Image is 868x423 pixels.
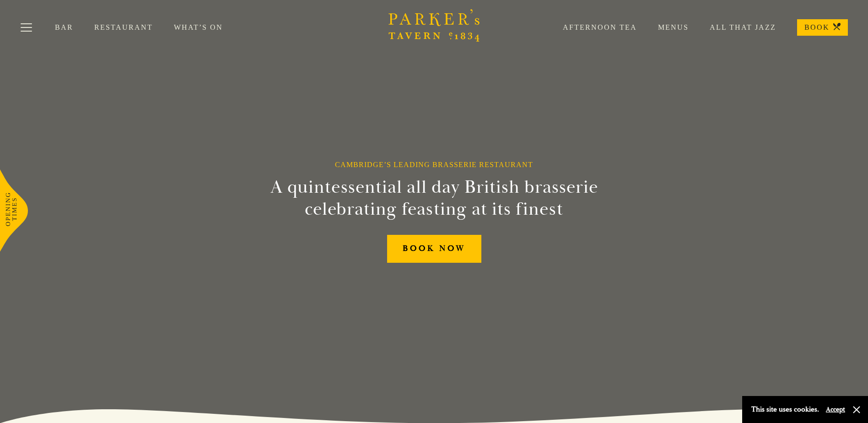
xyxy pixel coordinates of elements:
p: This site uses cookies. [751,403,819,416]
button: Close and accept [852,405,861,414]
h1: Cambridge’s Leading Brasserie Restaurant [335,160,533,169]
a: BOOK NOW [387,235,481,263]
h2: A quintessential all day British brasserie celebrating feasting at its finest [226,176,643,220]
button: Accept [826,405,845,414]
